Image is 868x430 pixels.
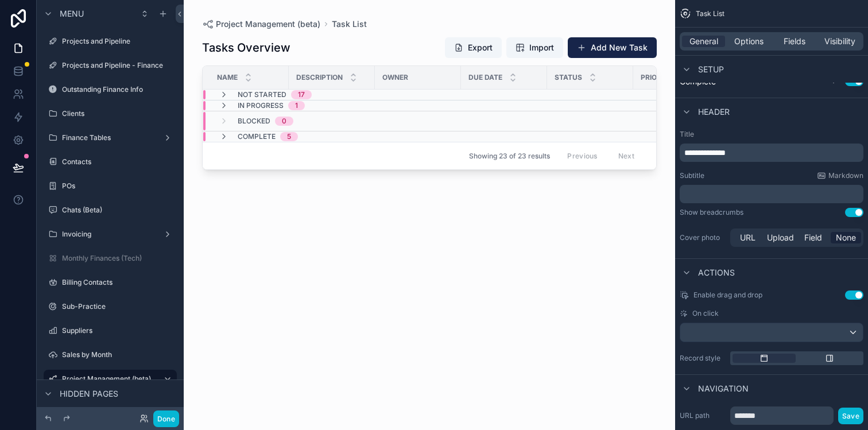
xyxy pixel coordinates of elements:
label: Subtitle [680,171,704,180]
span: Showing 23 of 23 results [469,152,550,161]
label: Projects and Pipeline [62,37,175,46]
a: Task List [332,18,367,30]
span: Enable drag and drop [693,290,762,300]
span: Upload [767,232,794,243]
span: On click [692,309,719,318]
span: Visibility [824,36,855,47]
a: Suppliers [44,321,177,340]
label: Clients [62,109,175,118]
span: Task List [696,9,724,18]
button: Add New Task [568,37,657,58]
a: Projects and Pipeline [44,32,177,51]
a: Contacts [44,153,177,171]
label: Project Management (beta) [62,374,154,383]
label: Record style [680,354,726,363]
span: Project Management (beta) [216,18,320,30]
button: Export [445,37,502,58]
span: Not Started [238,90,286,99]
span: Hidden pages [60,388,118,400]
span: Name [217,73,238,82]
a: Sales by Month [44,346,177,364]
span: In Progress [238,101,284,110]
a: Invoicing [44,225,177,243]
span: General [689,36,718,47]
span: Markdown [828,171,863,180]
label: Finance Tables [62,133,158,142]
a: Projects and Pipeline - Finance [44,56,177,75]
label: URL path [680,411,726,420]
span: None [836,232,856,243]
a: Sub-Practice [44,297,177,316]
a: Outstanding Finance Info [44,80,177,99]
label: Chats (Beta) [62,206,175,215]
label: POs [62,181,175,191]
span: Setup [698,64,724,75]
label: Monthly Finances (Tech) [62,254,175,263]
span: Priority [641,73,673,82]
label: Billing Contacts [62,278,175,287]
span: Description [296,73,343,82]
span: Import [529,42,554,53]
a: Project Management (beta) [44,370,177,388]
button: Import [506,37,563,58]
span: Owner [382,73,408,82]
label: Title [680,130,863,139]
span: Complete [238,132,276,141]
label: Contacts [62,157,175,166]
div: 0 [282,117,286,126]
div: scrollable content [680,144,863,162]
div: 17 [298,90,305,99]
label: Outstanding Finance Info [62,85,175,94]
span: Header [698,106,730,118]
a: Finance Tables [44,129,177,147]
span: Fields [784,36,805,47]
a: Project Management (beta) [202,18,320,30]
div: 1 [295,101,298,110]
label: Suppliers [62,326,175,335]
label: Projects and Pipeline - Finance [62,61,175,70]
div: Show breadcrumbs [680,208,743,217]
button: Save [838,408,863,424]
div: 5 [287,132,291,141]
a: Clients [44,104,177,123]
div: scrollable content [680,185,863,203]
span: Field [804,232,822,243]
a: Monthly Finances (Tech) [44,249,177,268]
span: Menu [60,8,84,20]
span: Options [734,36,764,47]
span: Blocked [238,117,270,126]
label: Sub-Practice [62,302,175,311]
h1: Tasks Overview [202,40,290,56]
a: POs [44,177,177,195]
a: Chats (Beta) [44,201,177,219]
label: Invoicing [62,230,158,239]
button: Done [153,410,179,427]
label: Sales by Month [62,350,175,359]
span: Due Date [468,73,502,82]
span: URL [740,232,755,243]
span: Status [555,73,582,82]
a: Markdown [817,171,863,180]
a: Billing Contacts [44,273,177,292]
span: Navigation [698,383,749,394]
label: Cover photo [680,233,726,242]
span: Actions [698,267,735,278]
